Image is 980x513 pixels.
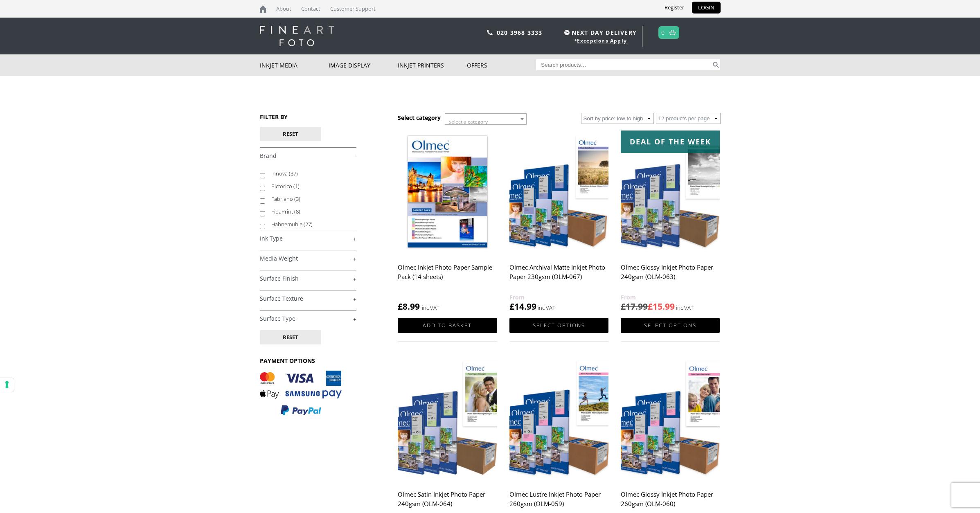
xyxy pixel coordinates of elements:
a: LOGIN [692,2,721,13]
span: (3) [294,195,300,202]
label: Innova [271,167,349,180]
label: Hahnemuhle [271,218,349,231]
span: (27) [304,220,313,228]
span: Select a category [448,118,488,125]
span: (8) [294,208,300,215]
img: basket.svg [669,30,676,35]
h4: Surface Finish [260,270,356,286]
h4: Surface Type [260,310,356,326]
h2: Olmec Glossy Inkjet Photo Paper 240gsm (OLM-063) [621,260,720,292]
img: PAYMENT OPTIONS [260,371,342,416]
img: Olmec Archival Matte Inkjet Photo Paper 230gsm (OLM-067) [509,130,608,254]
span: £ [509,301,514,312]
span: NEXT DAY DELIVERY [562,28,637,37]
a: + [260,275,356,283]
span: £ [398,301,403,312]
h4: Media Weight [260,250,356,266]
img: Olmec Glossy Inkjet Photo Paper 240gsm (OLM-063) [621,130,720,254]
a: + [260,295,356,303]
span: £ [621,301,626,312]
a: Register [658,2,690,13]
a: Inkjet Media [260,54,329,76]
bdi: 14.99 [509,301,536,312]
a: Image Display [329,54,398,76]
bdi: 15.99 [648,301,675,312]
a: Deal of the week Olmec Glossy Inkjet Photo Paper 240gsm (OLM-063) £17.99£15.99 [621,130,720,313]
a: Offers [467,54,536,76]
label: FibaPrint [271,205,349,218]
h2: Olmec Archival Matte Inkjet Photo Paper 230gsm (OLM-067) [509,260,608,292]
a: Select options for “Olmec Glossy Inkjet Photo Paper 240gsm (OLM-063)” [621,318,720,333]
img: time.svg [564,30,570,35]
h4: Surface Texture [260,290,356,306]
a: Exceptions Apply [577,37,627,44]
a: Add to basket: “Olmec Inkjet Photo Paper Sample Pack (14 sheets)” [398,318,497,333]
a: + [260,235,356,243]
a: 0 [661,27,665,38]
a: Olmec Archival Matte Inkjet Photo Paper 230gsm (OLM-067) £14.99 [509,130,608,313]
bdi: 17.99 [621,301,648,312]
a: Select options for “Olmec Archival Matte Inkjet Photo Paper 230gsm (OLM-067)” [509,318,608,333]
img: Olmec Lustre Inkjet Photo Paper 260gsm (OLM-059) [509,358,608,482]
div: Deal of the week [621,130,720,153]
a: - [260,152,356,160]
input: Search products… [536,59,711,70]
a: Olmec Inkjet Photo Paper Sample Pack (14 sheets) £8.99 inc VAT [398,130,497,313]
button: Reset [260,127,321,141]
span: (1) [293,182,300,190]
img: phone.svg [487,30,493,35]
a: 020 3968 3333 [497,29,543,36]
select: Shop order [581,113,654,124]
strong: inc VAT [422,303,439,313]
a: Inkjet Printers [398,54,467,76]
h3: FILTER BY [260,113,356,121]
img: logo-white.svg [260,26,334,46]
label: Fabriano [271,193,349,205]
a: + [260,315,356,323]
bdi: 8.99 [398,301,420,312]
button: Search [711,59,721,70]
h4: Brand [260,147,356,164]
button: Reset [260,330,321,344]
a: + [260,255,356,263]
h3: Select category [398,114,441,122]
span: (37) [289,170,298,177]
h2: Olmec Inkjet Photo Paper Sample Pack (14 sheets) [398,260,497,292]
img: Olmec Satin Inkjet Photo Paper 240gsm (OLM-064) [398,358,497,482]
img: Olmec Glossy Inkjet Photo Paper 260gsm (OLM-060) [621,358,720,482]
h3: PAYMENT OPTIONS [260,357,356,364]
span: £ [648,301,653,312]
h4: Ink Type [260,230,356,246]
img: Olmec Inkjet Photo Paper Sample Pack (14 sheets) [398,130,497,254]
label: Pictorico [271,180,349,193]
